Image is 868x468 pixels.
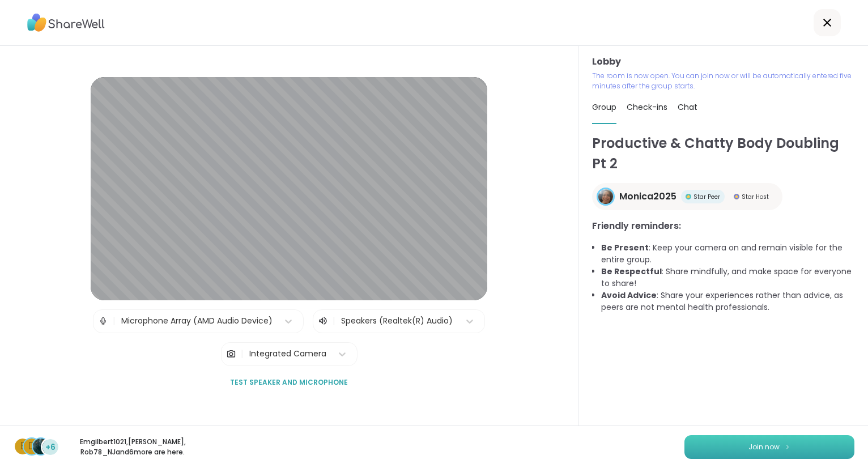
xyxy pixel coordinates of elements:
li: : Share your experiences rather than advice, as peers are not mental health professionals. [601,290,854,313]
button: Join now [684,435,854,459]
b: Be Present [601,242,649,253]
b: Avoid Advice [601,290,657,301]
span: | [113,310,116,333]
span: | [333,314,335,328]
span: +6 [45,441,56,453]
span: Star Host [742,193,769,201]
li: : Keep your camera on and remain visible for the entire group. [601,242,854,266]
img: ShareWell Logo [27,10,105,36]
img: ShareWell Logomark [784,444,791,450]
span: Test speaker and microphone [230,377,348,388]
h3: Friendly reminders: [592,219,854,233]
a: Monica2025Monica2025Star PeerStar PeerStar HostStar Host [592,183,782,210]
img: Rob78_NJ [33,439,49,454]
img: Monica2025 [598,189,613,204]
span: Check-ins [627,101,667,113]
b: Be Respectful [601,266,662,277]
span: Chat [678,101,697,113]
img: Star Peer [686,194,691,199]
p: Emgilbert1021 , [PERSON_NAME] , Rob78_NJ and 6 more are here. [69,437,196,457]
span: D [28,439,35,454]
p: The room is now open. You can join now or will be automatically entered five minutes after the gr... [592,71,854,91]
div: Microphone Array (AMD Audio Device) [121,315,273,327]
span: Monica2025 [619,190,676,203]
span: | [241,343,244,365]
span: Group [592,101,616,113]
img: Star Host [734,194,739,199]
span: E [20,439,25,454]
h3: Lobby [592,55,854,69]
h1: Productive & Chatty Body Doubling Pt 2 [592,133,854,174]
li: : Share mindfully, and make space for everyone to share! [601,266,854,290]
span: Star Peer [693,193,720,201]
div: Integrated Camera [249,348,326,360]
img: Microphone [98,310,108,333]
span: Join now [748,442,780,452]
img: Camera [226,343,236,365]
button: Test speaker and microphone [225,371,352,394]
